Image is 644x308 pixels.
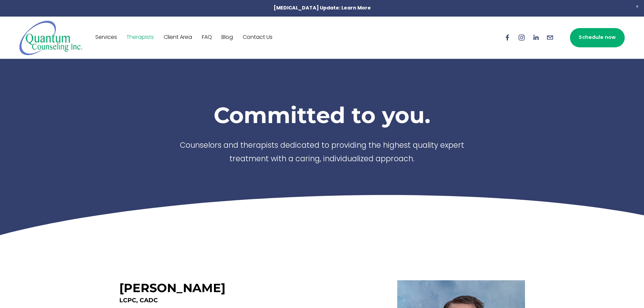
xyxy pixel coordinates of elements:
a: FAQ [202,32,212,43]
a: Contact Us [243,32,272,43]
a: Instagram [518,34,525,41]
a: info@quantumcounselinginc.com [546,34,554,41]
a: Blog [221,32,233,43]
a: Schedule now [570,28,625,47]
h3: [PERSON_NAME] [119,281,225,295]
h4: LCPC, CADC [119,296,369,305]
img: Quantum Counseling Inc. | Change starts here. [19,20,82,55]
a: Services [95,32,117,43]
h1: Committed to you. [170,101,474,128]
a: LinkedIn [532,34,540,41]
p: Counselors and therapists dedicated to providing the highest quality expert treatment with a cari... [170,139,474,167]
a: Facebook [504,34,511,41]
a: Client Area [164,32,192,43]
a: Therapists [126,32,154,43]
